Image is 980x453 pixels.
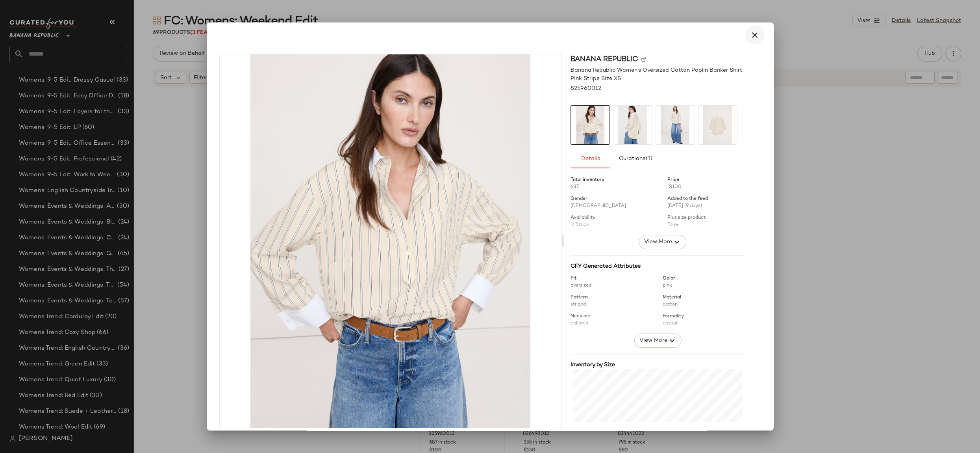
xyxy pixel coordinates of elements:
[571,54,638,65] span: Banana Republic
[639,235,686,249] button: View More
[571,84,601,93] span: 825960012
[618,156,652,162] span: Curations
[571,361,745,369] div: Inventory by Size
[220,54,561,428] img: cn60592410.jpg
[613,106,652,144] img: cn60592464.jpg
[641,57,646,62] img: svg%3e
[645,156,652,162] span: (1)
[571,66,755,83] span: Banana Republic Women's Oversized Cotton Poplin Banker Shirt Pink Stripe Size XS
[656,106,695,144] img: cn60592466.jpg
[580,156,600,162] span: Details
[634,334,681,348] button: View More
[643,237,672,247] span: View More
[639,336,667,345] span: View More
[571,262,745,270] div: CFY Generated Attributes
[571,106,609,144] img: cn60592410.jpg
[698,106,737,144] img: cn60390680.jpg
